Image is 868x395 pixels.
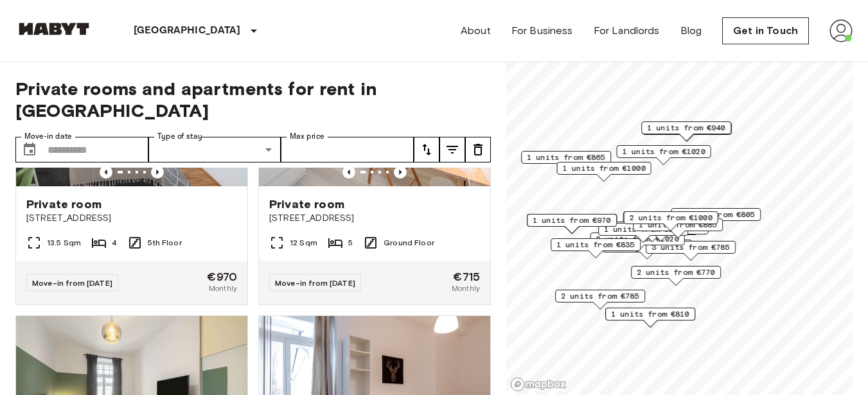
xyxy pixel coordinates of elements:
[269,212,480,225] span: [STREET_ADDRESS]
[47,237,81,249] span: 13.5 Sqm
[611,308,689,320] span: 1 units from €810
[207,271,237,283] span: €970
[556,239,635,250] span: 1 units from €835
[555,290,645,310] div: Map marker
[646,241,736,261] div: Map marker
[722,17,809,44] a: Get in Touch
[641,121,731,141] div: Map marker
[624,211,718,231] div: Map marker
[605,308,695,328] div: Map marker
[394,166,407,179] button: Previous image
[563,162,646,174] span: 1 units from €1000
[453,271,480,283] span: €715
[620,222,703,234] span: 1 units from €1010
[15,78,491,121] span: Private rooms and apartments for rent in [GEOGRAPHIC_DATA]
[348,237,353,249] span: 5
[26,197,102,212] span: Private room
[829,19,853,42] img: avatar
[15,22,93,35] img: Habyt
[290,237,317,249] span: 12 Sqm
[647,122,725,134] span: 1 units from €940
[290,131,324,142] label: Max price
[533,215,611,226] span: 1 units from €970
[617,145,711,165] div: Map marker
[209,283,237,294] span: Monthly
[258,31,491,305] a: Marketing picture of unit DE-02-073-02MPrevious imagePrevious imagePrivate room[STREET_ADDRESS]12...
[151,166,164,179] button: Previous image
[414,137,439,162] button: tune
[680,23,702,39] a: Blog
[527,214,617,234] div: Map marker
[465,137,491,162] button: tune
[671,208,761,228] div: Map marker
[157,131,202,142] label: Type of stay
[557,162,651,182] div: Map marker
[521,151,611,171] div: Map marker
[452,283,480,294] span: Monthly
[511,23,573,39] a: For Business
[342,166,355,179] button: Previous image
[32,278,112,288] span: Move-in from [DATE]
[461,23,491,39] a: About
[630,212,713,224] span: 2 units from €1000
[24,131,72,142] label: Move-in date
[561,290,639,302] span: 2 units from €785
[275,278,355,288] span: Move-in from [DATE]
[112,237,117,249] span: 4
[100,166,112,179] button: Previous image
[527,152,605,163] span: 1 units from €865
[15,31,248,305] a: Marketing picture of unit DE-02-022-004-01HFPrevious imagePrevious imagePrivate room[STREET_ADDRE...
[134,23,241,39] p: [GEOGRAPHIC_DATA]
[637,267,715,278] span: 2 units from €770
[594,23,660,39] a: For Landlords
[510,377,567,392] a: Mapbox logo
[631,266,721,286] div: Map marker
[269,197,344,212] span: Private room
[623,146,705,157] span: 1 units from €1020
[384,237,434,249] span: Ground Floor
[439,137,465,162] button: tune
[26,212,237,225] span: [STREET_ADDRESS]
[677,209,755,220] span: 1 units from €805
[623,211,718,231] div: Map marker
[148,237,181,249] span: 5th Floor
[651,241,730,253] span: 3 units from €785
[17,137,42,162] button: Choose date
[551,238,641,258] div: Map marker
